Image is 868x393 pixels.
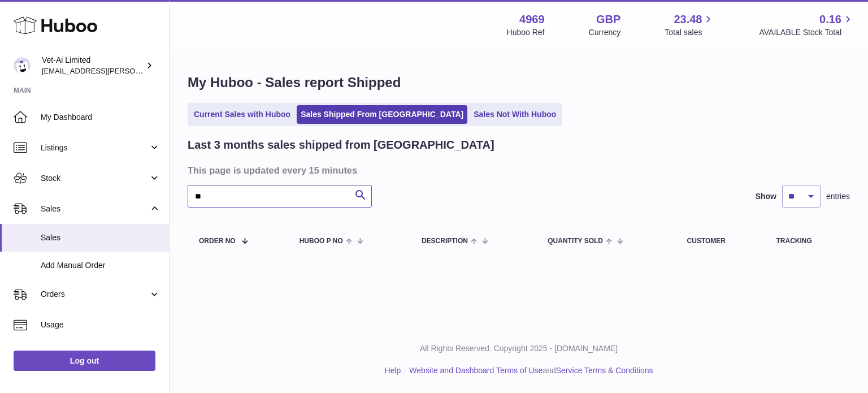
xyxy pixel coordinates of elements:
[297,105,467,124] a: Sales Shipped From [GEOGRAPHIC_DATA]
[776,237,839,245] div: Tracking
[596,12,620,27] strong: GBP
[41,112,160,123] span: My Dashboard
[470,105,560,124] a: Sales Not With Huboo
[14,351,155,371] a: Log out
[759,12,854,38] a: 0.16 AVAILABLE Stock Total
[422,237,468,245] span: Description
[190,105,294,124] a: Current Sales with Huboo
[756,191,776,202] label: Show
[665,27,715,38] span: Total sales
[41,319,160,330] span: Usage
[41,142,149,153] span: Listings
[300,237,343,245] span: Huboo P no
[405,365,653,376] li: and
[687,237,754,245] div: Customer
[188,164,847,176] h3: This page is updated every 15 minutes
[665,12,715,38] a: 23.48 Total sales
[41,173,149,184] span: Stock
[826,191,850,202] span: entries
[188,137,494,153] h2: Last 3 months sales shipped from [GEOGRAPHIC_DATA]
[759,27,854,38] span: AVAILABLE Stock Total
[188,74,850,92] h1: My Huboo - Sales report Shipped
[385,366,401,375] a: Help
[589,27,621,38] div: Currency
[179,343,859,354] p: All Rights Reserved. Copyright 2025 - [DOMAIN_NAME]
[519,12,545,27] strong: 4969
[41,289,149,300] span: Orders
[41,260,160,271] span: Add Manual Order
[548,237,603,245] span: Quantity Sold
[14,57,31,74] img: abbey.fraser-roe@vet-ai.com
[674,12,702,27] span: 23.48
[409,366,542,375] a: Website and Dashboard Terms of Use
[42,55,144,76] div: Vet-Ai Limited
[819,12,841,27] span: 0.16
[556,366,653,375] a: Service Terms & Conditions
[41,232,160,243] span: Sales
[199,237,236,245] span: Order No
[42,66,227,75] span: [EMAIL_ADDRESS][PERSON_NAME][DOMAIN_NAME]
[41,204,149,214] span: Sales
[507,27,545,38] div: Huboo Ref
